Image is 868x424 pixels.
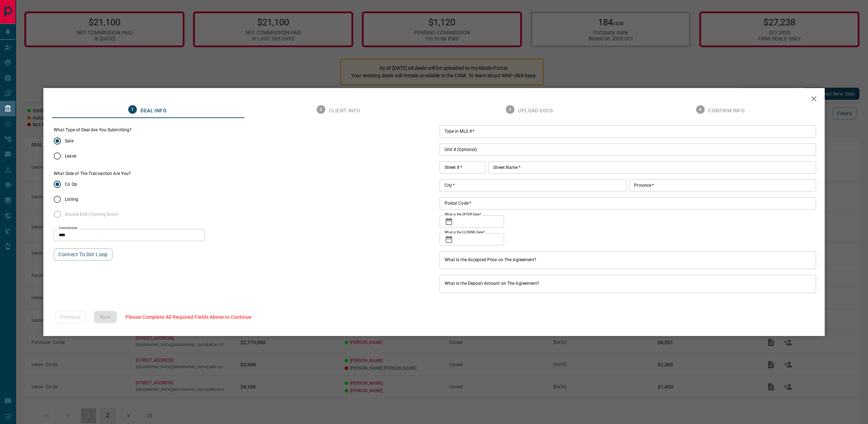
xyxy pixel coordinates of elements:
[140,108,167,114] span: Deal Info
[65,153,76,159] span: Lease
[445,212,481,217] label: What is the OFFER Date?
[65,138,73,144] span: Sale
[59,226,78,230] label: Commission
[125,314,251,320] span: Please Complete All Required Fields Above to Continue
[54,127,131,133] legend: What Type of Deal Are You Submitting?
[65,181,77,187] span: Co Op
[65,211,119,218] span: Double End (Coming Soon)
[131,107,134,112] text: 1
[65,196,78,203] span: Listing
[54,248,112,260] button: Connect to Dot Loop
[54,171,131,177] label: What Side of The Transaction Are You?
[445,230,485,235] label: What is the CLOSING Date?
